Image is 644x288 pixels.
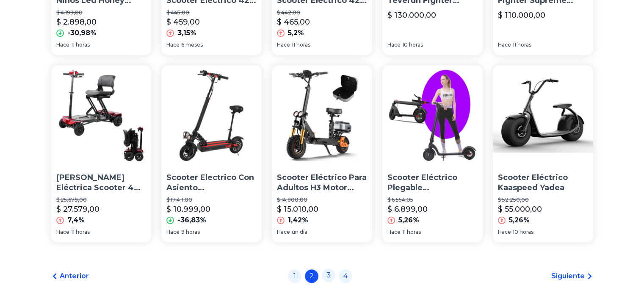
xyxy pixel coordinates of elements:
span: Siguiente [551,271,585,281]
span: Hace [56,229,69,235]
p: Scooter Eléctrico Plegable [PERSON_NAME] Hx-x7 350w 25km/h Adulto [387,172,478,194]
p: Scooter Eléctrico Kaaspeed Yadea [498,172,588,194]
a: Scooter Eléctrico Plegable Patín Hx-x7 350w 25km/h AdultoScooter Eléctrico Plegable [PERSON_NAME]... [382,65,483,242]
p: $ 445,00 [166,9,257,16]
span: Anterior [60,271,89,281]
span: un día [292,229,307,235]
span: Hace [277,42,290,48]
span: Hace [387,229,401,235]
p: 7,4% [67,215,85,225]
img: Scooter Eléctrico Kaaspeed Yadea [493,65,593,166]
p: 5,2% [288,28,304,38]
span: 11 horas [292,42,310,48]
a: Scooter Eléctrico Para Adultos H3 Motor 1000w Honey WhaleScooter Eléctrico Para Adultos H3 Motor ... [272,65,372,242]
span: 10 horas [513,229,533,235]
span: 11 horas [513,42,531,48]
p: $ 55.000,00 [498,203,542,215]
span: 11 horas [402,229,421,235]
p: $ 465,00 [277,16,310,28]
p: $ 15.010,00 [277,203,318,215]
a: Scooter Electrico Con Asiento Patin 500w Todo Terreno 40km/hScooter Electrico Con Asiento [PERSON... [161,65,262,242]
p: [PERSON_NAME] Eléctrica Scooter 4 [PERSON_NAME] Batería Recargable [56,172,146,194]
p: Scooter Electrico Con Asiento [PERSON_NAME] 500w Todo Terreno 40km/h [166,172,257,194]
p: 5,26% [398,215,419,225]
a: 3 [322,269,335,282]
p: $ 17.411,00 [166,197,257,203]
span: Hace [166,229,180,235]
p: -36,83% [177,215,206,225]
p: $ 10.999,00 [166,203,210,215]
p: $ 130.000,00 [387,9,436,21]
p: $ 25.679,00 [56,197,146,203]
p: $ 6.899,00 [387,203,428,215]
span: 11 horas [71,42,90,48]
span: Hace [498,229,511,235]
p: $ 6.554,05 [387,197,478,203]
p: $ 4.199,00 [56,9,146,16]
span: Hace [56,42,69,48]
a: 4 [339,269,352,283]
span: Hace [498,42,511,48]
p: $ 27.579,00 [56,203,100,215]
p: Scooter Eléctrico Para Adultos H3 Motor 1000w Honey Whale [277,172,367,194]
a: Scooter Eléctrico Kaaspeed YadeaScooter Eléctrico Kaaspeed Yadea$ 52.250,00$ 55.000,005,26%Hace10... [493,65,593,242]
p: $ 459,00 [166,16,200,28]
span: 6 meses [181,42,203,48]
span: Hace [277,229,290,235]
p: 1,42% [288,215,308,225]
img: Scooter Eléctrico Para Adultos H3 Motor 1000w Honey Whale [272,65,372,166]
p: 3,15% [177,28,196,38]
p: $ 110.000,00 [498,9,545,21]
img: Scooter Electrico Con Asiento Patin 500w Todo Terreno 40km/h [161,65,262,166]
a: Anterior [51,271,89,281]
span: Hace [166,42,180,48]
p: $ 442,00 [277,9,367,16]
span: Hace [387,42,401,48]
a: Silla Ruedas Eléctrica Scooter 4 Ruedas Batería Recargable[PERSON_NAME] Eléctrica Scooter 4 [PERS... [51,65,152,242]
a: Siguiente [551,271,593,281]
span: 11 horas [71,229,90,235]
img: Silla Ruedas Eléctrica Scooter 4 Ruedas Batería Recargable [51,65,152,166]
p: -30,98% [67,28,97,38]
p: $ 14.800,00 [277,197,367,203]
p: $ 52.250,00 [498,197,588,203]
img: Scooter Eléctrico Plegable Patín Hx-x7 350w 25km/h Adulto [382,65,483,166]
p: 5,26% [509,215,530,225]
a: 1 [288,269,301,283]
p: $ 2.898,00 [56,16,97,28]
span: 9 horas [181,229,200,235]
span: 10 horas [402,42,423,48]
